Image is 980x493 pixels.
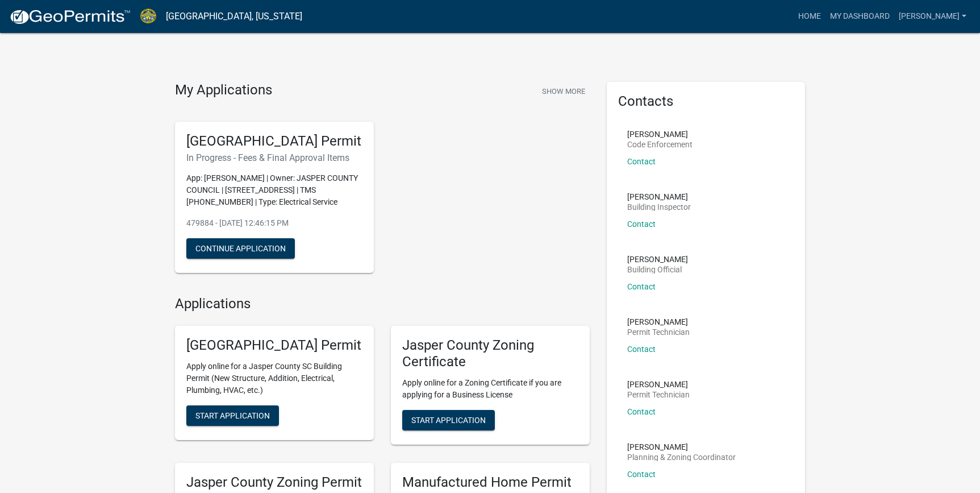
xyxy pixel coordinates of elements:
[627,282,656,291] a: Contact
[825,6,894,27] a: My Dashboard
[186,405,279,426] button: Start Application
[627,380,690,388] p: [PERSON_NAME]
[175,296,590,312] h4: Applications
[627,266,688,274] p: Building Official
[402,410,495,430] button: Start Application
[794,6,825,27] a: Home
[627,203,691,211] p: Building Inspector
[627,407,656,416] a: Contact
[140,9,157,24] img: Jasper County, South Carolina
[186,133,362,150] h5: [GEOGRAPHIC_DATA] Permit
[186,217,362,229] p: 479884 - [DATE] 12:46:15 PM
[627,470,656,479] a: Contact
[627,219,656,229] a: Contact
[186,337,362,354] h5: [GEOGRAPHIC_DATA] Permit
[627,157,656,166] a: Contact
[186,172,362,208] p: App: [PERSON_NAME] | Owner: JASPER COUNTY COUNCIL | [STREET_ADDRESS] | TMS [PHONE_NUMBER] | Type:...
[175,82,272,99] h4: My Applications
[627,345,656,354] a: Contact
[195,411,270,420] span: Start Application
[411,415,486,424] span: Start Application
[186,238,295,259] button: Continue Application
[627,130,693,138] p: [PERSON_NAME]
[618,93,794,110] h5: Contacts
[537,82,590,101] button: Show More
[627,193,691,201] p: [PERSON_NAME]
[627,140,693,148] p: Code Enforcement
[186,361,362,396] p: Apply online for a Jasper County SC Building Permit (New Structure, Addition, Electrical, Plumbin...
[627,453,736,461] p: Planning & Zoning Coordinator
[186,152,362,163] h6: In Progress - Fees & Final Approval Items
[166,7,302,26] a: [GEOGRAPHIC_DATA], [US_STATE]
[627,328,690,336] p: Permit Technician
[186,474,362,491] h5: Jasper County Zoning Permit
[627,443,736,451] p: [PERSON_NAME]
[402,377,578,401] p: Apply online for a Zoning Certificate if you are applying for a Business License
[894,6,971,27] a: [PERSON_NAME]
[627,391,690,399] p: Permit Technician
[627,318,690,326] p: [PERSON_NAME]
[627,255,688,263] p: [PERSON_NAME]
[402,337,578,370] h5: Jasper County Zoning Certificate
[402,474,578,491] h5: Manufactured Home Permit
